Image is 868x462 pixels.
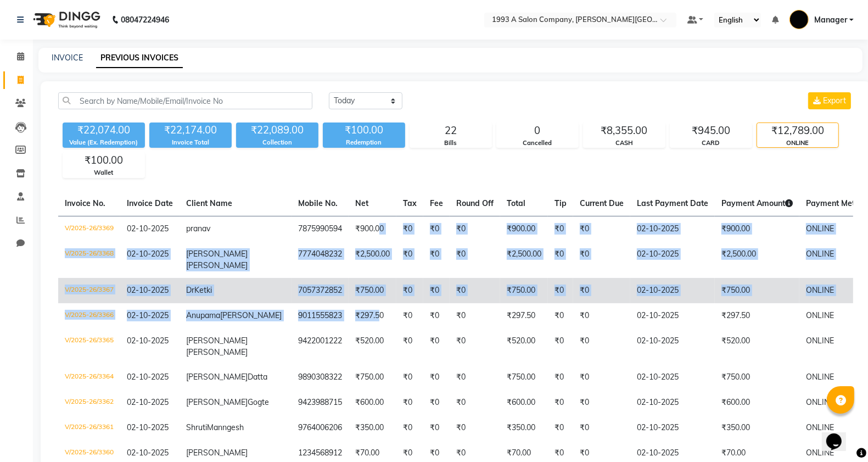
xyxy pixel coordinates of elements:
div: Invoice Total [149,138,232,147]
div: ₹8,355.00 [584,123,665,138]
span: Tax [403,198,417,208]
td: ₹0 [548,242,573,278]
div: ₹22,074.00 [63,123,145,138]
img: Manager [789,10,809,29]
span: 02-10-2025 [127,249,169,259]
td: ₹2,500.00 [349,242,396,278]
td: ₹0 [573,390,630,415]
span: ONLINE [806,249,834,259]
td: V/2025-26/3365 [58,329,120,365]
td: ₹0 [548,303,573,329]
td: ₹520.00 [715,329,799,365]
input: Search by Name/Mobile/Email/Invoice No [58,92,312,109]
div: Collection [236,138,318,147]
span: Datta [248,372,267,382]
span: Client Name [186,198,232,208]
td: ₹750.00 [349,365,396,390]
td: ₹750.00 [715,365,799,390]
td: ₹350.00 [500,415,548,441]
td: 7057372852 [292,278,349,303]
td: ₹0 [450,365,500,390]
td: ₹900.00 [500,216,548,242]
td: ₹0 [423,365,450,390]
span: 02-10-2025 [127,285,169,295]
td: ₹0 [423,242,450,278]
span: Fee [430,198,443,208]
span: [PERSON_NAME] [186,372,248,382]
button: Export [808,92,851,109]
td: ₹900.00 [349,216,396,242]
span: 02-10-2025 [127,372,169,382]
td: V/2025-26/3366 [58,303,120,329]
td: ₹0 [396,390,423,415]
td: ₹750.00 [500,365,548,390]
div: Wallet [63,168,144,177]
span: Invoice Date [127,198,173,208]
span: [PERSON_NAME] [186,249,248,259]
div: ₹12,789.00 [757,123,838,138]
span: ONLINE [806,422,834,432]
td: ₹0 [396,415,423,441]
div: ₹22,089.00 [236,123,318,138]
span: Manager [814,14,847,26]
span: ONLINE [806,372,834,382]
span: [PERSON_NAME] [186,397,248,407]
span: Manngesh [207,422,244,432]
div: Value (Ex. Redemption) [63,138,145,147]
td: V/2025-26/3362 [58,390,120,415]
td: 02-10-2025 [630,242,715,278]
td: ₹0 [423,415,450,441]
td: 9890308322 [292,365,349,390]
span: ONLINE [806,336,834,346]
td: ₹900.00 [715,216,799,242]
td: ₹600.00 [349,390,396,415]
span: Shruti [186,422,207,432]
div: ₹100.00 [323,123,405,138]
td: ₹2,500.00 [500,242,548,278]
td: ₹0 [396,216,423,242]
td: 02-10-2025 [630,278,715,303]
td: 7875990594 [292,216,349,242]
span: Payment Amount [721,198,793,208]
td: ₹0 [450,303,500,329]
td: ₹750.00 [715,278,799,303]
span: ONLINE [806,285,834,295]
span: 02-10-2025 [127,397,169,407]
td: 9423988715 [292,390,349,415]
span: [PERSON_NAME] [186,448,248,458]
span: 02-10-2025 [127,422,169,432]
span: ONLINE [806,224,834,233]
div: Bills [410,138,491,148]
td: ₹0 [573,365,630,390]
td: ₹297.50 [349,303,396,329]
td: ₹0 [548,216,573,242]
iframe: chat widget [822,418,857,451]
span: Ketki [194,285,212,295]
span: ONLINE [806,310,834,320]
td: ₹0 [423,329,450,365]
td: ₹0 [396,365,423,390]
td: ₹0 [396,329,423,365]
div: ₹945.00 [670,123,752,138]
span: Last Payment Date [637,198,708,208]
a: PREVIOUS INVOICES [96,48,183,68]
td: 02-10-2025 [630,415,715,441]
span: pranav [186,224,210,233]
span: [PERSON_NAME] [186,347,248,357]
td: ₹0 [573,216,630,242]
td: ₹0 [450,329,500,365]
td: V/2025-26/3361 [58,415,120,441]
td: ₹0 [450,415,500,441]
td: ₹350.00 [349,415,396,441]
td: 02-10-2025 [630,329,715,365]
span: Anupama [186,310,220,320]
td: 02-10-2025 [630,365,715,390]
td: ₹0 [548,365,573,390]
div: 0 [497,123,578,138]
td: ₹0 [396,303,423,329]
span: ONLINE [806,397,834,407]
td: V/2025-26/3369 [58,216,120,242]
td: ₹0 [396,278,423,303]
b: 08047224946 [121,4,169,35]
td: ₹0 [548,329,573,365]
